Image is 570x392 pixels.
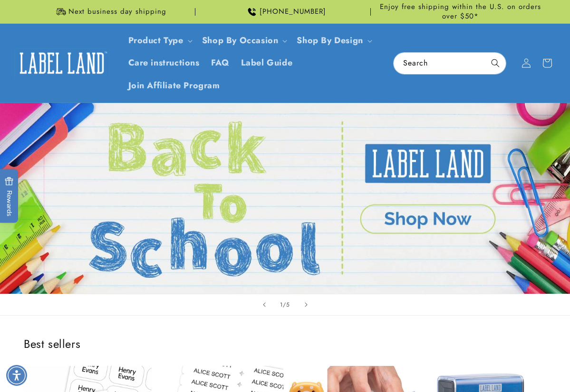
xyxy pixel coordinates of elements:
span: Next business day shipping [68,7,166,17]
summary: Shop By Design [291,29,376,52]
a: Product Type [128,34,184,47]
summary: Shop By Occasion [196,29,291,52]
span: Rewards [5,177,14,216]
button: Next slide [296,294,317,315]
span: 1 [280,300,283,309]
span: Enjoy free shipping within the U.S. on orders over $50* [375,2,546,21]
img: Label Land [14,48,109,78]
h2: Best sellers [24,336,546,351]
a: Care instructions [123,52,205,74]
button: Search [485,53,506,74]
summary: Product Type [123,29,196,52]
button: Previous slide [254,294,275,315]
span: [PHONE_NUMBER] [260,7,326,17]
span: FAQ [211,57,230,68]
span: Label Guide [241,57,293,68]
span: Care instructions [128,57,200,68]
a: Shop By Design [297,34,363,47]
a: FAQ [205,52,235,74]
a: Label Guide [235,52,299,74]
span: / [283,300,286,309]
span: 5 [286,300,290,309]
a: Join Affiliate Program [123,75,226,97]
div: Accessibility Menu [6,365,27,386]
span: Shop By Occasion [202,35,279,46]
iframe: Gorgias live chat messenger [475,351,560,383]
a: Label Land [11,45,113,81]
span: Join Affiliate Program [128,80,220,91]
